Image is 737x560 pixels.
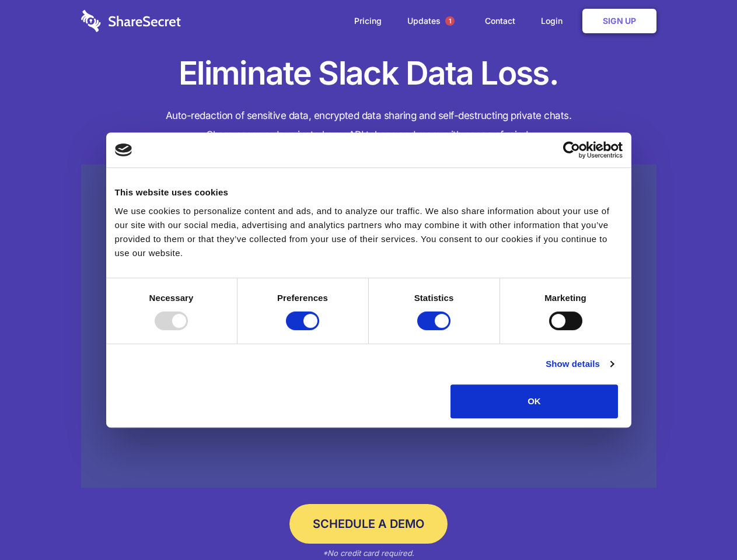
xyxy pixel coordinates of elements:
a: Login [529,3,580,39]
a: Show details [546,357,613,371]
img: logo [115,143,132,156]
div: This website uses cookies [115,185,623,199]
button: OK [450,384,618,418]
strong: Preferences [277,293,328,303]
a: Usercentrics Cookiebot - opens in a new window [521,141,623,159]
div: We use cookies to personalize content and ads, and to analyze our traffic. We also share informat... [115,204,623,260]
strong: Statistics [414,293,454,303]
span: 1 [445,16,455,26]
a: Pricing [343,3,393,39]
a: Sign Up [582,9,656,33]
strong: Necessary [149,293,194,303]
strong: Marketing [544,293,586,303]
h4: Auto-redaction of sensitive data, encrypted data sharing and self-destructing private chats. Shar... [81,106,656,145]
h1: Eliminate Slack Data Loss. [81,52,656,94]
em: *No credit card required. [323,548,414,558]
a: Wistia video thumbnail [81,164,656,488]
img: logo-wordmark-white-trans-d4663122ce5f474addd5e946df7df03e33cb6a1c49d2221995e7729f52c070b2.svg [81,10,181,32]
a: Contact [473,3,527,39]
a: Schedule a Demo [289,504,448,544]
